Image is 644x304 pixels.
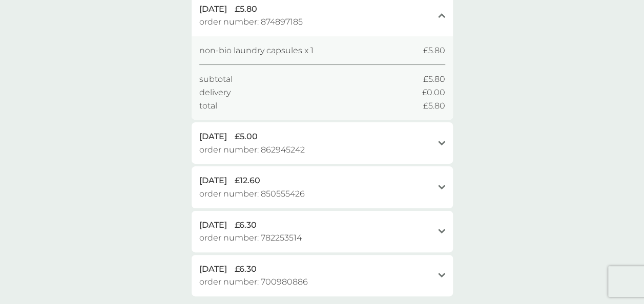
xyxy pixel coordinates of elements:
[235,219,257,232] span: £6.30
[423,99,445,113] span: £5.80
[199,130,227,143] span: [DATE]
[199,15,303,29] span: order number: 874897185
[199,3,227,16] span: [DATE]
[199,73,233,86] span: subtotal
[423,44,445,57] span: £5.80
[235,3,257,16] span: £5.80
[235,174,260,187] span: £12.60
[235,130,258,143] span: £5.00
[199,231,302,245] span: order number: 782253514
[422,86,445,99] span: £0.00
[199,44,314,57] span: non-bio laundry capsules x 1
[199,219,227,232] span: [DATE]
[235,263,257,276] span: £6.30
[423,73,445,86] span: £5.80
[199,143,305,157] span: order number: 862945242
[199,174,227,187] span: [DATE]
[199,275,308,289] span: order number: 700980886
[199,263,227,276] span: [DATE]
[199,187,305,201] span: order number: 850555426
[199,86,231,99] span: delivery
[199,99,217,113] span: total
